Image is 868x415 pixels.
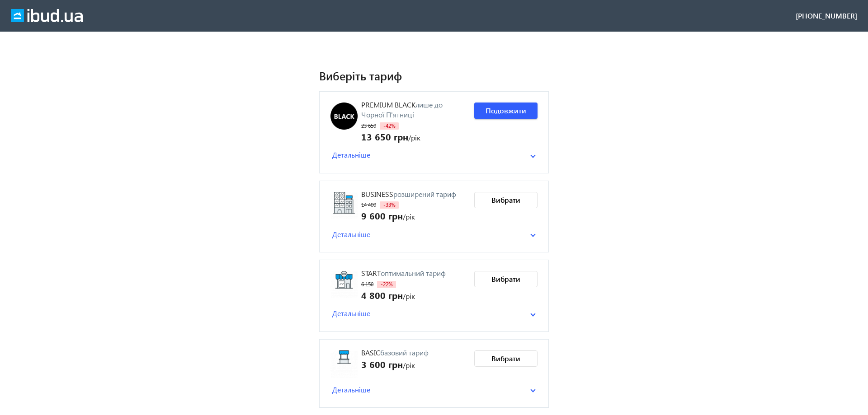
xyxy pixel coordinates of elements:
span: лише до Чорної П'ятниці [361,100,443,119]
span: Вибрати [491,354,520,364]
mat-expansion-panel-header: Детальніше [330,383,538,396]
span: 23 650 [361,122,376,129]
span: Вибрати [491,195,520,205]
button: Вибрати [474,350,538,367]
span: Start [361,268,381,278]
img: ibud_full_logo_white.svg [11,9,83,23]
div: [PHONE_NUMBER] [796,11,857,21]
span: базовий тариф [380,348,429,357]
img: Basic [330,350,358,378]
mat-expansion-panel-header: Детальніше [330,307,538,320]
div: /рік [361,209,456,222]
img: Start [330,271,358,298]
span: 6 150 [361,281,373,288]
div: /рік [361,358,429,370]
span: 13 650 грн [361,130,408,143]
span: -33% [380,201,399,209]
span: оптимальний тариф [381,268,446,278]
span: Детальніше [332,308,370,318]
div: /рік [361,130,467,143]
span: Вибрати [491,274,520,284]
div: /рік [361,289,446,301]
img: PREMIUM BLACK [330,103,358,130]
span: 4 800 грн [361,289,403,301]
span: Business [361,189,393,199]
span: Детальніше [332,385,370,395]
button: Подовжити [474,103,538,119]
span: Подовжити [486,106,526,116]
span: -42% [380,122,399,130]
h1: Виберіть тариф [319,68,549,84]
span: розширений тариф [393,189,456,199]
mat-expansion-panel-header: Детальніше [330,148,538,162]
span: Детальніше [332,150,370,160]
img: Business [330,192,358,219]
button: Вибрати [474,271,538,287]
span: -22% [377,281,396,288]
mat-expansion-panel-header: Детальніше [330,228,538,241]
span: 14 400 [361,201,376,208]
span: Basic [361,348,380,357]
span: Детальніше [332,229,370,239]
span: 3 600 грн [361,358,403,370]
span: 9 600 грн [361,209,403,222]
button: Вибрати [474,192,538,208]
span: PREMIUM BLACK [361,100,415,109]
